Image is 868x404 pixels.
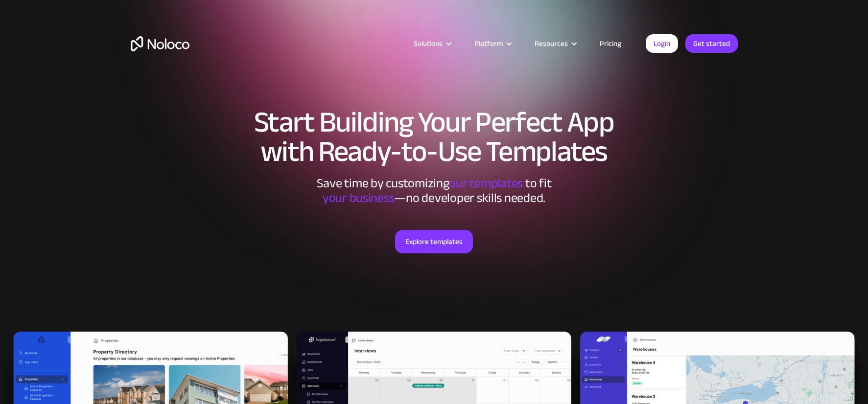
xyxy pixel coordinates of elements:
a: Pricing [587,37,633,50]
div: Platform [462,37,522,50]
a: Get started [685,34,738,53]
a: Login [646,34,678,53]
div: Resources [522,37,587,50]
span: our templates [449,171,523,195]
a: home [131,36,189,51]
a: Explore templates [395,230,473,253]
div: Solutions [414,37,443,50]
div: Platform [474,37,503,50]
h1: Start Building Your Perfect App with Ready-to-Use Templates [131,108,738,166]
div: Save time by customizing to fit ‍ —no developer skills needed. [287,176,581,205]
div: Solutions [401,37,462,50]
span: your business [323,186,395,210]
div: Resources [535,37,568,50]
